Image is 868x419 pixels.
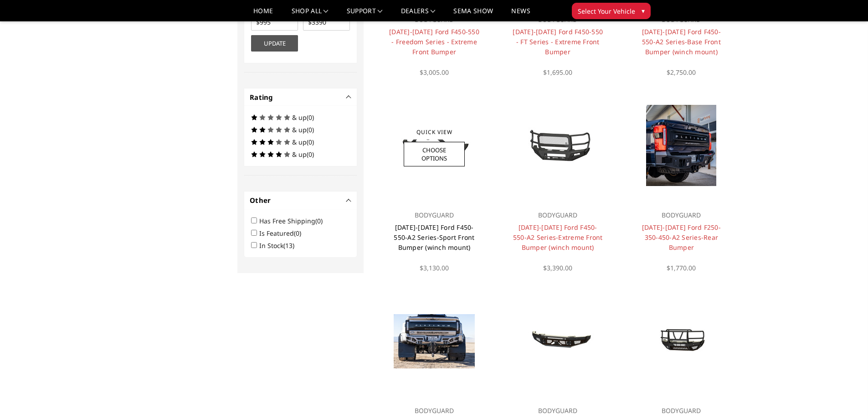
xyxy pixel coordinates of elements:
[453,8,493,21] a: SEMA Show
[292,125,307,134] span: & up
[388,210,480,221] p: BODYGUARD
[292,8,329,21] a: shop all
[543,264,572,272] span: $3,390.00
[642,6,645,16] span: ▾
[667,68,696,77] span: $2,750.00
[642,27,721,56] a: [DATE]-[DATE] Ford F450-550-A2 Series-Base Front Bumper (winch mount)
[394,223,474,252] a: [DATE]-[DATE] Ford F450-550-A2 Series-Sport Front Bumper (winch mount)
[420,68,449,77] span: $3,005.00
[251,35,298,52] button: Update
[292,150,307,159] span: & up
[307,113,314,122] span: (0)
[389,27,479,56] a: [DATE]-[DATE] Ford F450-550 - Freedom Series - Extreme Front Bumper
[253,8,273,21] a: Home
[303,14,350,31] input: $3390
[307,138,314,146] span: (0)
[404,142,465,166] a: Choose Options
[513,27,603,56] a: [DATE]-[DATE] Ford F450-550 - FT Series - Extreme Front Bumper
[347,8,383,21] a: Support
[250,195,351,206] h4: Other
[315,217,323,225] span: (0)
[404,124,465,140] a: Quick View
[259,241,300,250] label: In Stock
[347,198,351,202] button: -
[667,264,696,272] span: $1,770.00
[283,241,294,250] span: (13)
[420,264,449,272] span: $3,130.00
[347,95,351,99] button: -
[294,229,301,238] span: (0)
[572,3,651,19] button: Select Your Vehicle
[578,6,635,16] span: Select Your Vehicle
[512,405,604,416] p: BODYGUARD
[307,150,314,159] span: (0)
[401,8,436,21] a: Dealers
[636,210,727,221] p: BODYGUARD
[292,138,307,146] span: & up
[251,14,298,31] input: $995
[292,113,307,122] span: & up
[259,217,328,225] label: Has Free Shipping
[642,223,721,252] a: [DATE]-[DATE] Ford F250-350-450-A2 Series-Rear Bumper
[512,210,604,221] p: BODYGUARD
[636,405,727,416] p: BODYGUARD
[259,229,307,238] label: Is Featured
[513,223,603,252] a: [DATE]-[DATE] Ford F450-550-A2 Series-Extreme Front Bumper (winch mount)
[822,375,868,419] iframe: Chat Widget
[511,8,530,21] a: News
[388,405,480,416] p: BODYGUARD
[307,125,314,134] span: (0)
[543,68,572,77] span: $1,695.00
[250,92,351,103] h4: Rating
